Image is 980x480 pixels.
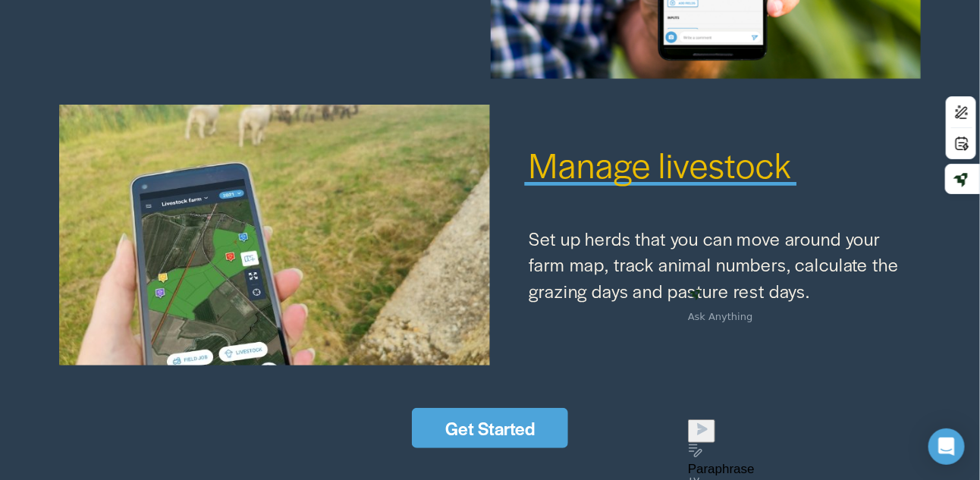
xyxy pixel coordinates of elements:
div: Open Intercom Messenger [928,428,965,465]
a: Get Started [412,408,569,448]
div: Paraphrase [688,462,934,477]
span: Manage livestock [529,140,792,188]
p: Set up herds that you can move around your farm map, track animal numbers, calculate the grazing ... [529,226,922,305]
iframe: To enrich screen reader interactions, please activate Accessibility in Grammarly extension settings [688,306,934,419]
